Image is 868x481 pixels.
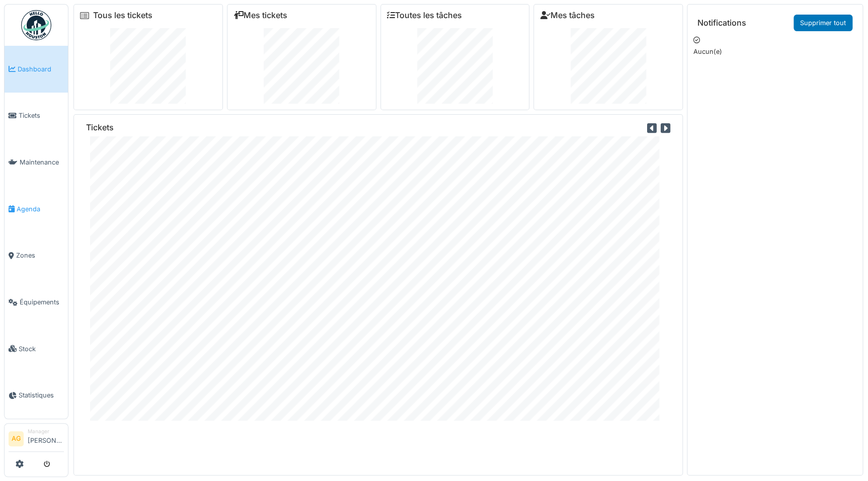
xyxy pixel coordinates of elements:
[693,47,856,56] p: Aucun(e)
[18,64,64,74] span: Dashboard
[9,428,64,452] a: AG Manager[PERSON_NAME]
[20,297,64,307] span: Équipements
[5,139,68,186] a: Maintenance
[233,11,287,20] a: Mes tickets
[9,431,24,446] li: AG
[17,204,64,214] span: Agenda
[5,326,68,372] a: Stock
[21,10,51,40] img: Badge_color-CXgf-gQk.svg
[28,428,64,435] div: Manager
[697,18,746,28] h6: Notifications
[19,390,64,400] span: Statistiques
[93,11,152,20] a: Tous les tickets
[28,428,64,449] li: [PERSON_NAME]
[5,279,68,326] a: Équipements
[5,372,68,419] a: Statistiques
[5,46,68,93] a: Dashboard
[5,186,68,232] a: Agenda
[794,15,852,31] a: Supprimer tout
[387,11,462,20] a: Toutes les tâches
[5,232,68,279] a: Zones
[16,251,64,260] span: Zones
[86,123,114,132] h6: Tickets
[5,93,68,139] a: Tickets
[540,11,594,20] a: Mes tâches
[19,344,64,354] span: Stock
[19,111,64,120] span: Tickets
[20,157,64,167] span: Maintenance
